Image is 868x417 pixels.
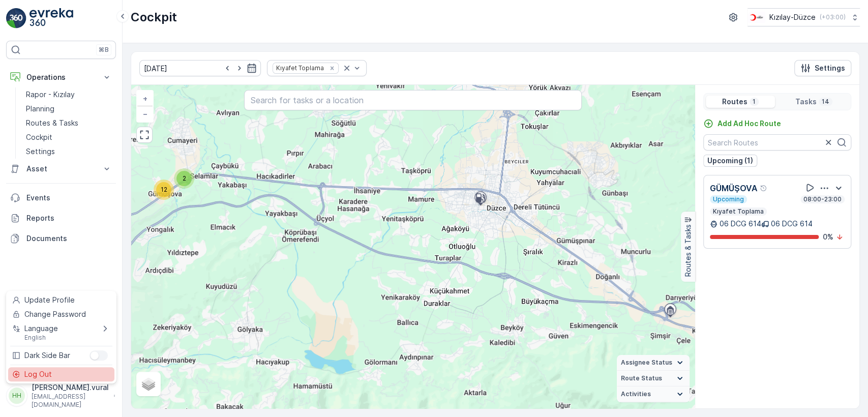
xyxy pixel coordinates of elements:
img: download_svj7U3e.png [747,12,765,23]
a: Routes & Tasks [22,116,116,130]
p: ⌘B [99,46,109,54]
p: 08:00-23:00 [802,195,843,203]
a: Layers [137,373,160,395]
span: 12 [161,186,167,193]
p: Asset [26,164,96,174]
p: Kıyafet Toplama [712,207,765,216]
span: + [143,94,147,103]
summary: Assignee Status [617,355,690,371]
p: Rapor - Kızılay [26,90,75,100]
summary: Activities [617,386,690,402]
a: Events [6,188,116,208]
input: dd/mm/yyyy [139,60,261,76]
img: logo [6,8,26,28]
p: 06 DCG 614 [720,219,761,229]
summary: Route Status [617,371,690,386]
p: Cockpit [26,132,52,142]
p: Routes & Tasks [683,225,693,277]
span: Activities [621,390,651,398]
span: English [24,334,58,342]
span: Update Profile [24,295,75,305]
p: 1 [752,98,757,106]
p: GÜMÜŞOVA [710,182,758,194]
button: Asset [6,159,116,179]
a: Zoom In [137,91,153,106]
span: Language [24,323,58,334]
span: Dark Side Bar [24,350,70,361]
p: Settings [26,146,55,157]
p: Documents [26,233,112,244]
button: Kızılay-Düzce(+03:00) [747,8,860,26]
p: [EMAIL_ADDRESS][DOMAIN_NAME] [32,393,109,409]
button: Operations [6,67,116,87]
span: 2 [183,174,186,182]
p: Routes & Tasks [26,118,78,128]
p: Add Ad Hoc Route [717,118,781,129]
button: Upcoming (1) [703,155,757,167]
button: Settings [794,60,851,76]
input: Search Routes [703,134,851,151]
span: Assignee Status [621,359,672,367]
span: − [143,109,148,118]
ul: Menu [6,291,116,383]
a: Rapor - Kızılay [22,87,116,102]
a: Reports [6,208,116,228]
button: HH[PERSON_NAME].vural[EMAIL_ADDRESS][DOMAIN_NAME] [6,382,116,409]
p: ( +03:00 ) [820,13,846,21]
p: Kızılay-Düzce [769,12,816,22]
span: Change Password [24,309,86,319]
a: Add Ad Hoc Route [703,118,781,129]
p: Tasks [795,97,817,107]
div: Remove Kıyafet Toplama [326,64,338,72]
div: Kıyafet Toplama [273,63,325,73]
span: Log Out [24,369,52,379]
p: 06 DCG 614 [771,219,813,229]
div: Help Tooltip Icon [760,184,768,192]
p: Settings [815,63,845,73]
p: Cockpit [131,9,177,25]
div: 12 [154,180,174,200]
span: Route Status [621,374,662,382]
p: Reports [26,213,112,223]
p: Routes [722,97,747,107]
p: Operations [26,72,96,82]
a: Cockpit [22,130,116,144]
img: logo_light-DOdMpM7g.png [29,8,73,28]
p: Planning [26,104,54,114]
input: Search for tasks or a location [244,90,582,110]
a: Documents [6,228,116,249]
p: [PERSON_NAME].vural [32,382,109,393]
a: Zoom Out [137,106,153,122]
p: Events [26,193,112,203]
div: 2 [174,168,194,189]
div: HH [9,388,25,404]
p: 0 % [823,232,833,242]
a: Settings [22,144,116,159]
p: 14 [821,98,830,106]
p: Upcoming (1) [707,156,753,166]
a: Planning [22,102,116,116]
p: Upcoming [712,195,745,203]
